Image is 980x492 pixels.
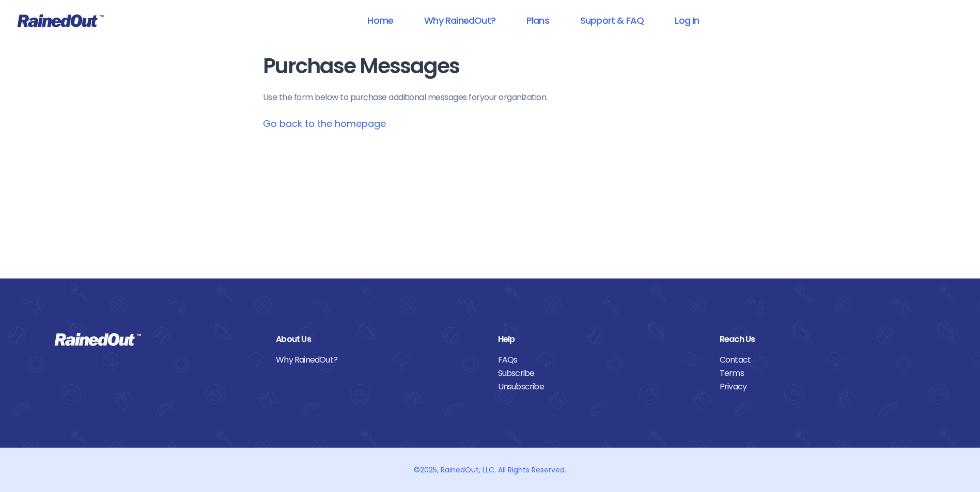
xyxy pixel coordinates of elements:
[411,9,509,32] a: Why RainedOut?
[276,333,482,346] div: About Us
[720,333,926,346] div: Reach Us
[263,117,386,130] a: Go back to the homepage
[354,9,407,32] a: Home
[720,353,926,367] a: Contact
[720,367,926,380] a: Terms
[498,333,704,346] div: Help
[661,9,712,32] a: Log In
[567,9,657,32] a: Support & FAQ
[498,353,704,367] a: FAQs
[263,91,718,104] p: Use the form below to purchase additional messages for your organization .
[263,55,718,78] h1: Purchase Messages
[513,9,563,32] a: Plans
[720,380,926,393] a: Privacy
[498,367,704,380] a: Subscribe
[276,353,482,367] a: Why RainedOut?
[498,380,704,393] a: Unsubscribe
